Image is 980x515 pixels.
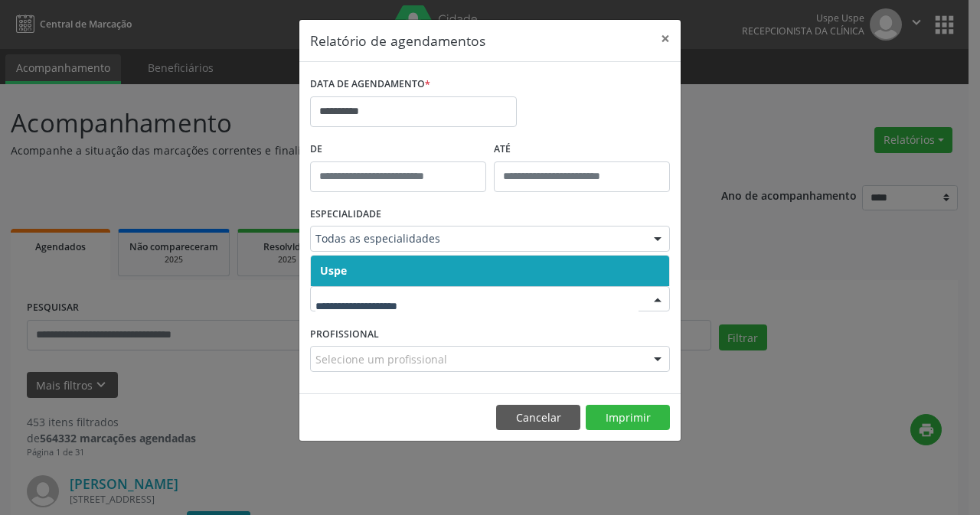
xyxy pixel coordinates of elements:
[320,263,347,278] span: Uspe
[310,31,485,51] h5: Relatório de agendamentos
[310,73,430,96] label: DATA DE AGENDAMENTO
[494,138,670,161] label: ATÉ
[496,405,580,431] button: Cancelar
[315,231,639,246] span: Todas as especialidades
[586,405,670,431] button: Imprimir
[310,322,379,346] label: PROFISSIONAL
[310,138,486,161] label: De
[315,351,447,367] span: Selecione um profissional
[310,203,381,227] label: ESPECIALIDADE
[650,20,681,57] button: Close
